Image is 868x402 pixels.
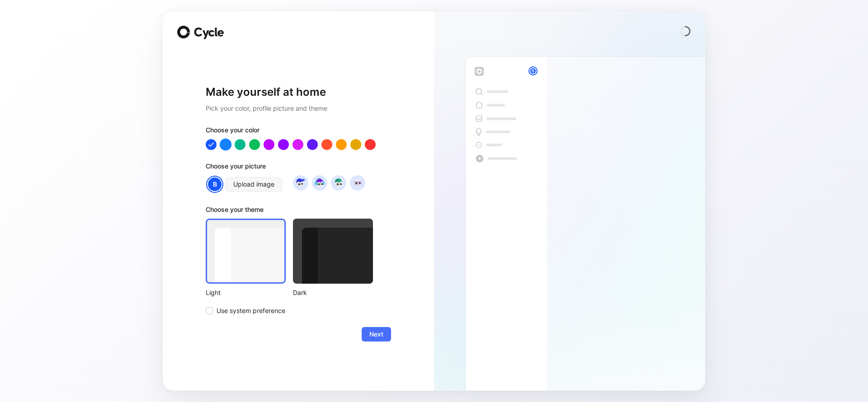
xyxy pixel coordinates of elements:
div: Choose your theme [206,204,373,219]
img: workspace-default-logo-wX5zAyuM.png [475,67,484,76]
div: Choose your picture [206,161,391,175]
img: avatar [332,177,344,189]
div: B [529,67,537,75]
span: Use system preference [217,305,285,316]
div: Choose your color [206,125,391,139]
span: Upload image [233,179,274,190]
img: avatar [313,177,325,189]
span: Next [369,329,383,340]
button: Upload image [226,177,282,192]
div: Light [206,287,286,298]
div: B [207,177,222,192]
h2: Pick your color, profile picture and theme [206,103,391,114]
button: Next [362,327,391,341]
img: avatar [351,177,363,189]
img: avatar [294,177,307,189]
div: Dark [293,287,373,298]
h1: Make yourself at home [206,85,391,99]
